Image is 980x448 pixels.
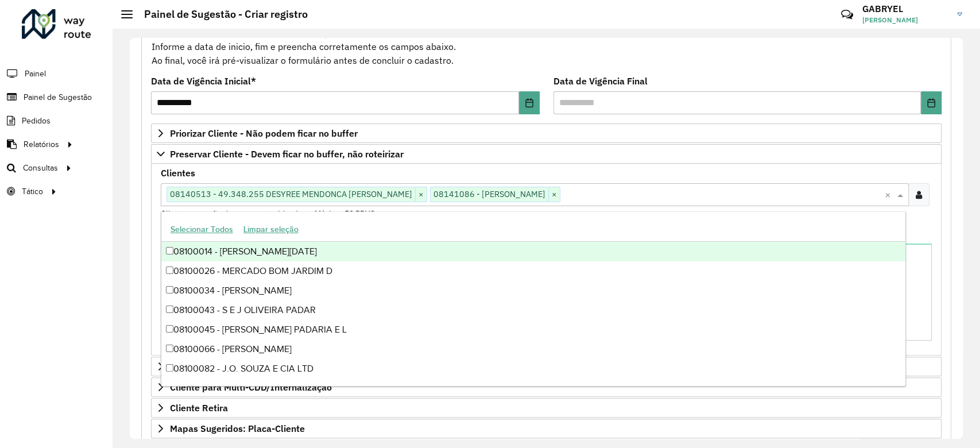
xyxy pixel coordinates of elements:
[161,261,905,281] div: 08100026 - MERCADO BOM JARDIM D
[170,129,358,138] span: Priorizar Cliente - Não podem ficar no buffer
[519,91,540,114] button: Choose Date
[151,164,942,356] div: Preservar Cliente - Devem ficar no buffer, não roteirizar
[170,403,228,412] span: Cliente Retira
[161,379,905,398] div: 08100092 - [PERSON_NAME]
[167,187,415,201] span: 08140513 - 49.348.255 DESYREE MENDONCA [PERSON_NAME]
[548,188,560,202] span: ×
[161,242,905,261] div: 08100014 - [PERSON_NAME][DATE]
[170,424,305,433] span: Mapas Sugeridos: Placa-Cliente
[151,144,942,164] a: Preservar Cliente - Devem ficar no buffer, não roteirizar
[885,188,894,202] span: Clear all
[862,3,948,14] h3: GABRYEL
[152,27,341,38] strong: Cadastro Painel de sugestão de roteirização:
[22,115,51,127] span: Pedidos
[22,186,43,198] span: Tático
[161,211,906,387] ng-dropdown-panel: Options list
[165,221,238,238] button: Selecionar Todos
[23,162,58,174] span: Consultas
[133,8,308,21] h2: Painel de Sugestão - Criar registro
[238,221,304,238] button: Limpar seleção
[161,359,905,379] div: 08100082 - J.O. SOUZA E CIA LTD
[170,149,404,159] span: Preservar Cliente - Devem ficar no buffer, não roteirizar
[415,188,427,202] span: ×
[862,15,948,25] span: [PERSON_NAME]
[151,123,942,143] a: Priorizar Cliente - Não podem ficar no buffer
[24,138,59,150] span: Relatórios
[431,187,548,201] span: 08141086 - [PERSON_NAME]
[151,377,942,397] a: Cliente para Multi-CDD/Internalização
[835,2,859,27] a: Contato Rápido
[161,320,905,339] div: 08100045 - [PERSON_NAME] PADARIA E L
[921,91,942,114] button: Choose Date
[151,398,942,418] a: Cliente Retira
[161,300,905,320] div: 08100043 - S E J OLIVEIRA PADAR
[151,357,942,376] a: Cliente para Recarga
[170,383,332,392] span: Cliente para Multi-CDD/Internalização
[151,25,942,68] div: Informe a data de inicio, fim e preencha corretamente os campos abaixo. Ao final, você irá pré-vi...
[161,208,375,219] small: Clientes que não devem ser roteirizados – Máximo 50 PDVS
[161,166,195,180] label: Clientes
[161,281,905,300] div: 08100034 - [PERSON_NAME]
[151,74,256,88] label: Data de Vigência Inicial
[25,68,46,80] span: Painel
[161,339,905,359] div: 08100066 - [PERSON_NAME]
[24,91,92,103] span: Painel de Sugestão
[553,74,648,88] label: Data de Vigência Final
[151,419,942,438] a: Mapas Sugeridos: Placa-Cliente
